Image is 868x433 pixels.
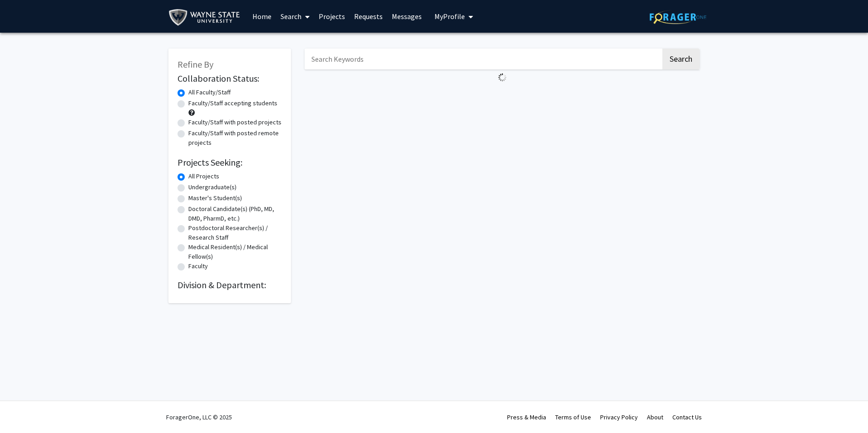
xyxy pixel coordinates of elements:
a: Search [276,0,314,32]
img: Wayne State University Logo [168,7,244,28]
img: Loading [494,69,510,85]
a: Requests [350,0,387,32]
div: ForagerOne, LLC © 2025 [166,401,232,433]
label: Undergraduate(s) [188,182,237,192]
span: My Profile [434,12,465,21]
label: Master's Student(s) [188,193,242,203]
button: Search [662,49,700,69]
label: Faculty [188,261,208,271]
a: Contact Us [672,413,702,421]
label: Faculty/Staff accepting students [188,98,277,108]
label: Medical Resident(s) / Medical Fellow(s) [188,242,282,261]
label: Faculty/Staff with posted remote projects [188,128,282,148]
a: Messages [387,0,426,32]
h2: Division & Department: [178,280,282,290]
label: Doctoral Candidate(s) (PhD, MD, DMD, PharmD, etc.) [188,204,282,223]
label: All Faculty/Staff [188,88,231,97]
nav: Page navigation [305,85,700,106]
h2: Projects Seeking: [178,157,282,168]
input: Search Keywords [305,49,661,69]
iframe: Chat [7,392,39,426]
label: Faculty/Staff with posted projects [188,118,281,127]
a: Press & Media [507,413,546,421]
label: Postdoctoral Researcher(s) / Research Staff [188,223,282,242]
label: All Projects [188,172,219,181]
h2: Collaboration Status: [178,73,282,84]
span: Refine By [178,59,213,70]
a: Projects [314,0,350,32]
a: About [647,413,663,421]
a: Home [248,0,276,32]
a: Privacy Policy [600,413,638,421]
img: ForagerOne Logo [650,10,706,24]
a: Terms of Use [555,413,591,421]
